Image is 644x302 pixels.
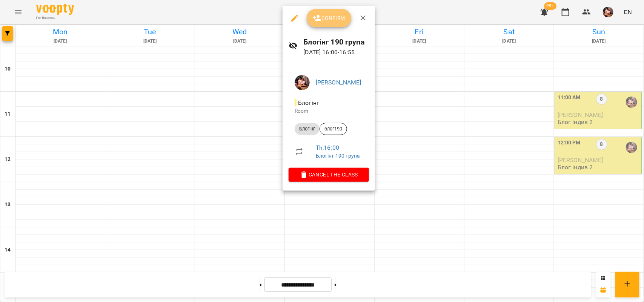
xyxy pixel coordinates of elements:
button: Confirm [307,9,351,27]
img: 2a048b25d2e557de8b1a299ceab23d88.jpg [295,75,310,90]
span: блог190 [320,126,347,132]
div: блог190 [320,123,347,135]
a: Th , 16:00 [316,144,339,151]
p: [DATE] 16:00 - 16:55 [304,48,369,57]
span: Cancel the class [295,170,363,179]
a: [PERSON_NAME] [316,79,361,86]
button: Cancel the class [289,168,369,181]
span: Блогінг [295,126,320,132]
p: Room [295,107,363,115]
span: Confirm [313,14,345,23]
h6: Блогінг 190 група [304,36,369,48]
a: Блогінг 190 група [316,153,360,159]
span: - Блогінг [295,99,321,106]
